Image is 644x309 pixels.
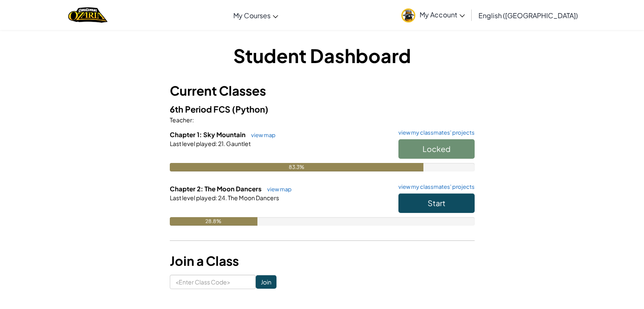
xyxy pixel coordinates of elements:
input: <Enter Class Code> [170,275,256,289]
a: view map [263,186,292,193]
button: Start [398,193,475,213]
span: (Python) [232,104,268,114]
div: 28.8% [170,217,257,226]
span: The Moon Dancers [227,194,279,201]
img: avatar [401,8,415,22]
input: Join [256,275,276,289]
span: : [192,116,194,124]
a: My Account [397,2,469,28]
span: My Account [420,10,465,19]
span: 6th Period FCS [170,104,232,114]
span: Chapter 1: Sky Mountain [170,130,247,138]
h3: Current Classes [170,81,475,100]
span: Last level played [170,140,216,147]
span: 24. [217,194,227,201]
span: Teacher [170,116,192,124]
div: 83.3% [170,163,424,171]
a: English ([GEOGRAPHIC_DATA]) [474,4,582,27]
span: Chapter 2: The Moon Dancers [170,185,263,193]
a: My Courses [229,4,282,27]
span: : [216,140,217,147]
span: Last level played [170,194,216,201]
h3: Join a Class [170,251,475,270]
h1: Student Dashboard [170,42,475,69]
span: : [216,194,217,201]
img: Home [68,6,108,24]
span: 21. [217,140,225,147]
span: My Courses [233,11,271,20]
a: Ozaria by CodeCombat logo [68,6,108,24]
span: English ([GEOGRAPHIC_DATA]) [478,11,578,20]
a: view my classmates' projects [394,130,475,135]
a: view my classmates' projects [394,184,475,190]
a: view map [247,132,276,138]
span: Start [428,198,445,208]
span: Gauntlet [225,140,251,147]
